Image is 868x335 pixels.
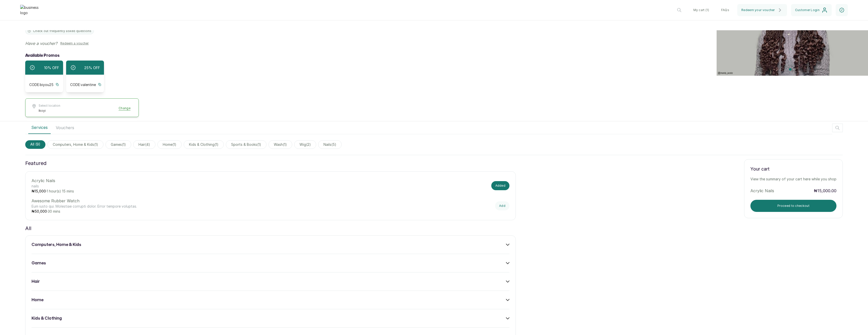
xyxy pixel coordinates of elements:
p: Eum iusto qui. Molestiae corrupti dolor. Error tempore voluptas. [32,204,366,209]
h3: kids & clothing [32,315,62,321]
p: Acrylic Nails [750,188,811,194]
div: 10% OFF [44,65,59,70]
span: wig(2) [294,140,316,149]
span: Ikoyi [39,109,60,113]
h3: computers, home & kids [32,242,81,248]
h2: Available Promos [25,52,139,59]
button: Services [28,121,51,134]
span: Select location [39,104,60,108]
span: Customer Login [795,8,820,12]
p: Acrylic Nails [32,178,366,184]
p: Awesome Rubber Watch [32,198,366,204]
img: business logo [20,5,40,15]
span: All (9) [25,140,45,149]
span: 1 hour(s) 15 mins [47,189,74,193]
span: 50,000 [35,209,47,213]
span: kids & clothing(1) [184,140,224,149]
h3: hair [32,278,40,285]
div: CODE: [29,82,53,87]
p: View the summary of your cart here while you shop [750,177,836,182]
p: All [25,224,31,232]
p: Featured [25,159,516,167]
span: 15,000 [35,189,46,193]
button: Select locationIkoyiChange [32,104,132,113]
span: sports & books(1) [226,140,266,149]
span: games(1) [105,140,131,149]
span: computers, home & kids(1) [47,140,103,149]
p: nails [32,184,366,189]
span: 30 mins [48,209,60,213]
span: home(1) [157,140,182,149]
button: Redeem a voucher [58,40,91,46]
p: Have a voucher? [25,40,57,46]
button: Added [491,181,510,190]
button: Customer Login [791,4,832,16]
h3: games [32,260,46,266]
h3: home [32,297,43,303]
button: Proceed to checkout [750,200,836,212]
button: My cart (1) [689,4,713,16]
button: Add [495,201,509,210]
p: ₦ · [32,189,366,194]
div: 25% OFF [84,65,100,70]
span: wash(1) [268,140,292,149]
button: Vouchers [53,121,77,134]
button: Check out frequently asked questions [25,28,94,34]
p: Your cart [750,165,836,173]
p: ₦ · [32,209,366,214]
button: Redeem your voucher [737,4,787,16]
p: ₦15,000.00 [814,188,836,194]
span: valentine [81,82,96,87]
span: biyou25 [40,82,53,87]
span: nails(5) [318,140,342,149]
div: CODE: [70,82,96,87]
span: Redeem your voucher [741,8,775,12]
button: FAQs [717,4,733,16]
span: hair(4) [133,140,155,149]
